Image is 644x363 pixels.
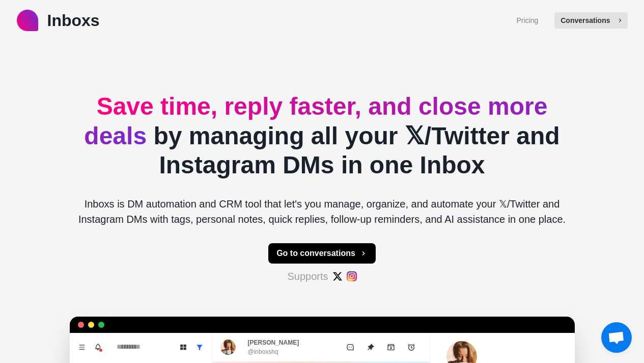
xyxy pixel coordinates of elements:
a: Pricing [516,15,538,26]
p: Inboxs [47,8,100,33]
button: Mark as unread [340,337,360,357]
a: logoInboxs [17,8,100,33]
div: Open chat [601,322,632,353]
p: @inboxshq [248,347,278,356]
span: Save time, reply faster, and close more deals [84,93,547,149]
button: Menu [74,339,90,355]
img: picture [220,340,236,355]
button: Unpin [360,337,381,357]
p: [PERSON_NAME] [248,338,299,347]
img: # [332,271,343,281]
button: Go to conversations [268,243,376,264]
button: Archive [381,337,401,357]
p: Supports [287,269,328,284]
p: Inboxs is DM automation and CRM tool that let's you manage, organize, and automate your 𝕏/Twitter... [70,196,575,227]
button: Board View [175,339,191,355]
h2: by managing all your 𝕏/Twitter and Instagram DMs in one Inbox [70,92,575,180]
button: Notifications [90,339,106,355]
button: Conversations [554,12,627,29]
button: Show all conversations [191,339,208,355]
img: # [347,271,357,281]
button: Add reminder [401,337,422,357]
img: logo [17,10,38,31]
